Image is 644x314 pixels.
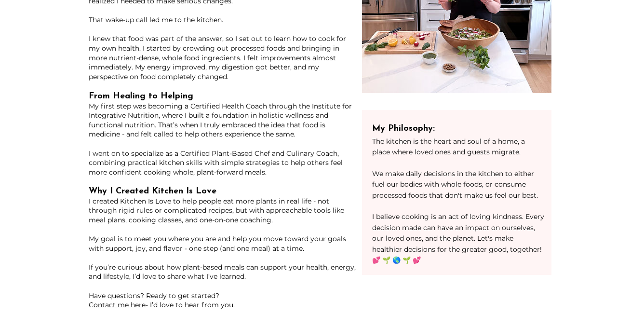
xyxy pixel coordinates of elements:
span: My Philosophy: [372,124,435,133]
span: Why I Created Kitchen Is Love [89,187,216,196]
span: My goal is to meet you where you are and help you move toward your goals with support, joy, and f... [89,234,346,253]
span: Have questions? Ready to get started? - I’d love to hear from you. [89,291,235,310]
span: The kitchen is the heart and soul of a home, a place where loved ones and guests migrate. [372,137,525,156]
span: My first step was becoming a Certified Health Coach through the Institute for Integrative Nutriti... [89,102,352,139]
span: I created Kitchen Is Love to help people eat more plants in real life - not through rigid rules o... [89,197,344,224]
span: If you’re curious about how plant-based meals can support your health, energy, and lifestyle, I’d... [89,263,356,281]
span: We make daily decisions in the kitchen to either fuel our bodies with whole foods, or consume pro... [372,169,538,200]
span: From Healing to Helping [89,92,193,101]
span: I knew that food was part of the answer, so I set out to learn how to cook for my own health. I s... [89,34,346,81]
span: That wake-up call led me to the kitchen. [89,15,223,24]
a: Contact me here [89,300,146,309]
span: I believe cooking is an act of loving kindness. Every decision made can have an impact on ourselv... [372,212,544,264]
span: I went on to specialize as a Certified Plant-Based Chef and Culinary Coach, combining practical k... [89,149,343,177]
